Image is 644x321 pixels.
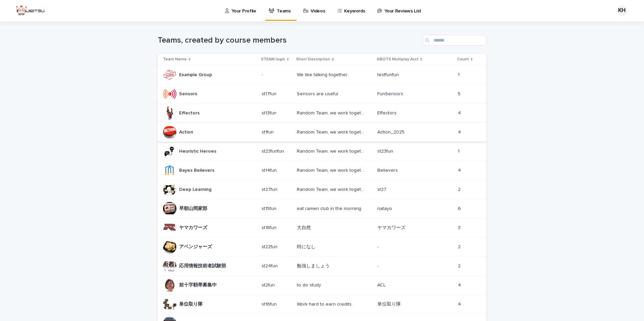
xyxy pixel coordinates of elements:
tr: Example GroupExample Group -- We like talking togetherWe like talking together testfunfuntestfunf... [158,65,486,85]
p: eat ramen club in the morning. [297,205,364,212]
p: - [262,71,264,78]
p: We like talking together [297,71,349,78]
p: STEAM login [261,56,285,63]
p: Work hard to earn credits. [297,300,354,307]
p: Random Team, we work together! [297,109,365,116]
img: ENLajVyORScfhjqXUiOm [13,4,46,17]
p: natayo [377,205,393,212]
p: st16fun [262,300,278,307]
p: 2 [458,262,462,269]
p: st2fun [262,281,276,288]
p: Heuristic Heroes [179,147,218,154]
p: Random Team, we work together! [297,147,365,154]
div: KH [616,5,627,16]
p: 6 [458,205,462,212]
p: Short Description [296,56,330,63]
p: st24fun [262,262,279,269]
p: FunSensors [377,90,405,97]
p: st18fun [262,224,278,231]
p: 勉強しましょう [297,262,331,269]
p: 単位取り隊 [179,300,204,307]
p: 単位取り隊 [377,300,402,307]
p: Team Name [163,56,187,63]
p: Random Team, we work together! [297,185,365,193]
p: アベンジャーズ [179,243,213,250]
tr: 応用情報技術者試験部応用情報技術者試験部 st24funst24fun 勉強しましょう勉強しましょう -- 22 [158,257,486,276]
p: Effectors [179,109,201,116]
input: Search [423,35,486,46]
p: Sensors are useful [297,90,339,97]
p: Effectors [377,109,398,116]
p: 大自然 [297,224,312,231]
tr: アベンジャーズアベンジャーズ st22funst22fun 特になし特になし -- 22 [158,237,486,257]
p: Random Team, we work together! [297,128,365,135]
p: Bayes Believers [179,166,216,173]
p: ヤマカワーズ [179,224,209,231]
tr: SensorsSensors st17funst17fun Sensors are usefulSensors are useful FunSensorsFunSensors 55 [158,85,486,104]
p: 5 [458,90,462,97]
p: 2 [458,243,462,250]
p: Sensors [179,90,199,97]
p: to do study [297,281,322,288]
h1: Teams, created by course members [158,36,420,45]
p: st17fun [262,90,278,97]
p: 4 [458,109,462,116]
p: ヤマカワーズ [377,224,407,231]
p: st23funfun [262,147,285,154]
p: Random Team, we work together! [297,166,365,173]
p: 2 [458,185,462,193]
p: st27 [377,185,388,193]
p: - [377,243,380,250]
tr: ヤマカワーズヤマカワーズ st18funst18fun 大自然大自然 ヤマカワーズヤマカワーズ 33 [158,218,486,237]
tr: ActionAction st1funst1fun Random Team, we work together!Random Team, we work together! Action_202... [158,123,486,142]
p: 3 [458,224,462,231]
p: testfunfun [377,71,400,78]
p: 4 [458,300,462,307]
tr: Heuristic HeroesHeuristic Heroes st23funfunst23funfun Random Team, we work together!Random Team, ... [158,142,486,161]
tr: 前十字靱帯募集中前十字靱帯募集中 st2funst2fun to do studyto do study ACLACL 44 [158,276,486,295]
p: 4 [458,281,462,288]
tr: EffectorsEffectors st13funst13fun Random Team, we work together!Random Team, we work together! Ef... [158,104,486,123]
p: ACL [377,281,387,288]
p: 4 [458,128,462,135]
p: 4 [458,166,462,173]
p: Action [179,128,195,135]
p: 早朝山岡家部 [179,205,209,212]
p: st27fun [262,185,279,193]
p: Count [457,56,469,63]
p: st22fun [262,243,279,250]
p: 応用情報技術者試験部 [179,262,227,269]
tr: Bayes BelieversBayes Believers st14funst14fun Random Team, we work together!Random Team, we work ... [158,161,486,180]
p: Example Group [179,71,213,78]
p: st1fun [262,128,275,135]
tr: 単位取り隊単位取り隊 st16funst16fun Work hard to earn credits.Work hard to earn credits. 単位取り隊単位取り隊 44 [158,295,486,314]
p: 1 [458,71,461,78]
p: - [377,262,380,269]
p: 前十字靱帯募集中 [179,281,218,288]
tr: Deep LearningDeep Learning st27funst27fun Random Team, we work together!Random Team, we work toge... [158,180,486,199]
p: GBOTS Mutliplay Acct [377,56,419,63]
p: st14fun [262,166,278,173]
p: 1 [458,147,461,154]
p: Believers [377,166,399,173]
p: st13fun [262,109,278,116]
tr: 早朝山岡家部早朝山岡家部 st15funst15fun eat ramen club in the morning.eat ramen club in the morning. natayona... [158,199,486,218]
p: Action_2025 [377,128,406,135]
p: 特になし [297,243,317,250]
p: st23fun [377,147,394,154]
p: st15fun [262,205,278,212]
p: Deep Learning [179,185,213,193]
